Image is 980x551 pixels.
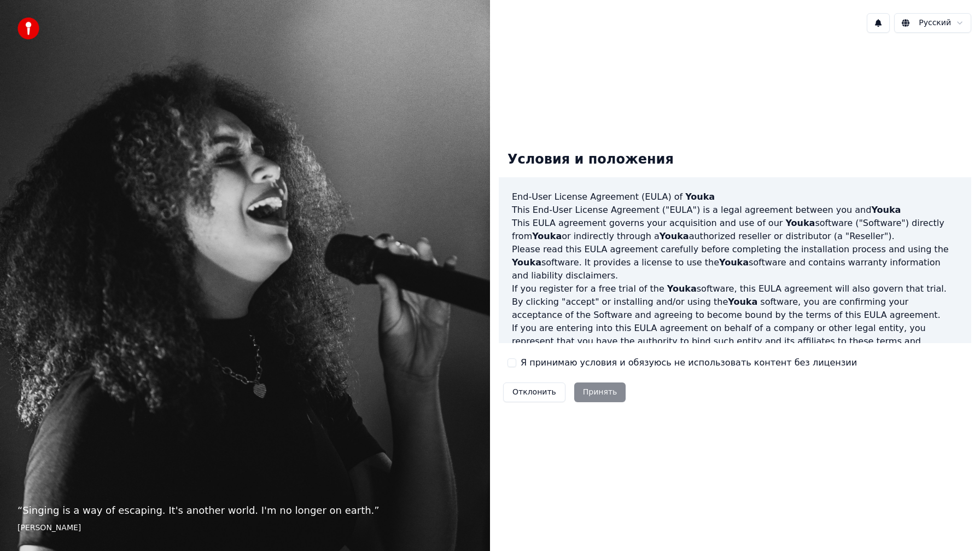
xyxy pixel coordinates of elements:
div: Условия и положения [499,142,682,177]
p: “ Singing is a way of escaping. It's another world. I'm no longer on earth. ” [17,503,472,518]
p: Please read this EULA agreement carefully before completing the installation process and using th... [512,243,958,282]
label: Я принимаю условия и обязуюсь не использовать контент без лицензии [521,356,857,369]
span: Youka [785,218,815,228]
p: If you are entering into this EULA agreement on behalf of a company or other legal entity, you re... [512,322,958,387]
p: This End-User License Agreement ("EULA") is a legal agreement between you and [512,204,958,217]
p: If you register for a free trial of the software, this EULA agreement will also govern that trial... [512,282,958,322]
span: Youka [532,231,562,241]
span: Youka [685,192,715,202]
span: Youka [660,231,689,241]
h3: End-User License Agreement (EULA) of [512,190,958,204]
span: Youka [728,297,757,307]
p: This EULA agreement governs your acquisition and use of our software ("Software") directly from o... [512,217,958,243]
span: Youka [667,283,697,294]
footer: [PERSON_NAME] [17,523,472,533]
button: Отклонить [503,382,565,402]
img: youka [17,18,39,39]
span: Youka [512,257,541,268]
span: Youka [871,205,901,215]
span: Youka [719,257,749,268]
